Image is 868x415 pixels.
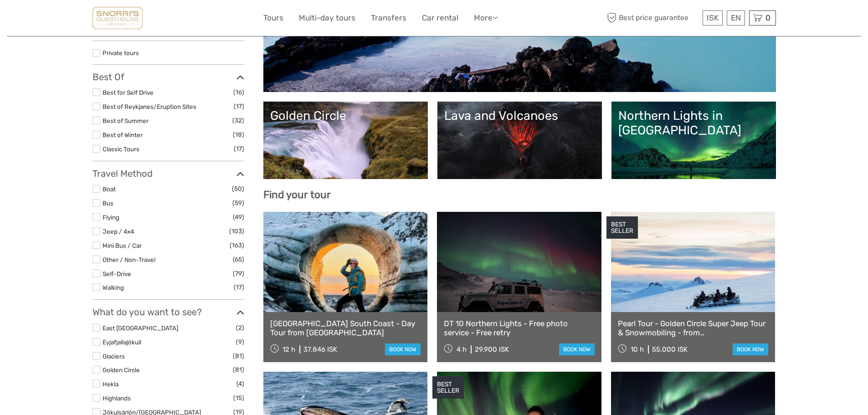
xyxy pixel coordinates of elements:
[282,345,295,354] span: 12 h
[233,87,244,97] span: (16)
[103,324,178,332] a: East [GEOGRAPHIC_DATA]
[103,117,149,124] a: Best of Summer
[270,21,769,85] a: Lagoons, Nature Baths and Spas
[733,343,768,355] a: book now
[432,376,464,399] div: BEST SELLER
[606,216,638,239] div: BEST SELLER
[103,338,141,346] a: Eyjafjallajökull
[103,366,140,374] a: Golden Circle
[233,393,244,403] span: (15)
[103,270,131,277] a: Self-Drive
[270,108,421,172] a: Golden Circle
[92,7,143,29] img: Snorri's Guesthouse
[764,13,772,22] span: 0
[233,212,244,222] span: (49)
[236,337,244,347] span: (9)
[652,345,688,354] div: 55.000 ISK
[103,131,143,138] a: Best of Winter
[233,268,244,279] span: (79)
[103,185,116,193] a: Boat
[444,319,595,338] a: DT 10 Northern Lights - Free photo service - Free retry
[475,345,509,354] div: 29.900 ISK
[233,129,244,140] span: (18)
[234,282,244,292] span: (17)
[103,89,154,96] a: Best for Self Drive
[92,307,244,318] h3: What do you want to see?
[103,103,196,110] a: Best of Reykjanes/Eruption Sites
[233,364,244,375] span: (81)
[236,379,244,389] span: (4)
[605,10,700,26] span: Best price guarantee
[103,284,124,291] a: Walking
[233,351,244,361] span: (81)
[230,240,244,251] span: (163)
[236,323,244,333] span: (2)
[103,145,139,153] a: Classic Tours
[232,198,244,208] span: (59)
[444,108,595,123] div: Lava and Volcanoes
[618,108,769,138] div: Northern Lights in [GEOGRAPHIC_DATA]
[103,395,131,402] a: Highlands
[299,11,355,25] a: Multi-day tours
[422,11,458,25] a: Car rental
[263,189,331,201] b: Find your tour
[232,115,244,126] span: (32)
[103,353,125,360] a: Glaciers
[263,11,283,25] a: Tours
[103,200,113,207] a: Bus
[707,13,719,22] span: ISK
[103,256,155,263] a: Other / Non-Travel
[103,228,134,235] a: Jeep / 4x4
[385,343,421,355] a: book now
[103,380,118,388] a: Hekla
[270,108,421,123] div: Golden Circle
[371,11,406,25] a: Transfers
[270,319,421,338] a: [GEOGRAPHIC_DATA] South Coast - Day Tour from [GEOGRAPHIC_DATA]
[303,345,337,354] div: 37.846 ISK
[727,10,745,26] div: EN
[229,226,244,236] span: (103)
[103,214,119,221] a: Flying
[474,11,498,25] a: More
[232,184,244,194] span: (50)
[103,242,142,249] a: Mini Bus / Car
[559,343,595,355] a: book now
[618,319,769,338] a: Pearl Tour - Golden Circle Super Jeep Tour & Snowmobiling - from [GEOGRAPHIC_DATA]
[444,108,595,172] a: Lava and Volcanoes
[92,168,244,179] h3: Travel Method
[618,108,769,172] a: Northern Lights in [GEOGRAPHIC_DATA]
[92,72,244,82] h3: Best Of
[233,254,244,265] span: (65)
[234,101,244,112] span: (17)
[631,345,644,354] span: 10 h
[457,345,467,354] span: 4 h
[234,143,244,154] span: (17)
[103,49,139,56] a: Private tours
